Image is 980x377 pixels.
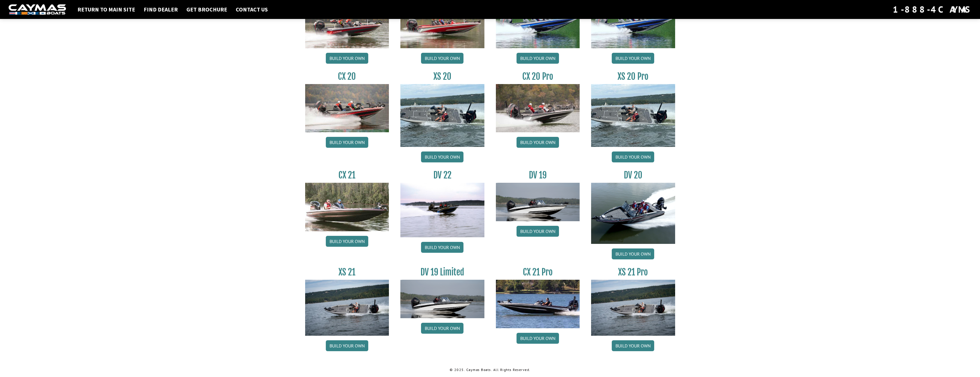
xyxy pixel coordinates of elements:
[233,6,271,13] a: Contact Us
[305,183,389,231] img: CX21_thumb.jpg
[612,340,654,351] a: Build your own
[612,248,654,259] a: Build your own
[326,137,368,148] a: Build your own
[591,267,675,277] h3: XS 21 Pro
[305,367,675,372] p: © 2025. Caymas Boats. All Rights Reserved.
[591,170,675,180] h3: DV 20
[591,71,675,82] h3: XS 20 Pro
[517,333,559,344] a: Build your own
[305,280,389,336] img: XS_21_thumbnail.jpg
[400,183,484,237] img: DV22_original_motor_cropped_for_caymas_connect.jpg
[496,280,580,328] img: CX-21Pro_thumbnail.jpg
[305,84,389,132] img: CX-20_thumbnail.jpg
[400,84,484,147] img: XS_20_resized.jpg
[612,53,654,64] a: Build your own
[591,183,675,244] img: DV_20_from_website_for_caymas_connect.png
[421,151,463,162] a: Build your own
[184,6,230,13] a: Get Brochure
[496,71,580,82] h3: CX 20 Pro
[496,267,580,277] h3: CX 21 Pro
[517,137,559,148] a: Build your own
[75,6,138,13] a: Return to main site
[400,267,484,277] h3: DV 19 Limited
[141,6,181,13] a: Find Dealer
[517,53,559,64] a: Build your own
[496,84,580,132] img: CX-20Pro_thumbnail.jpg
[326,236,368,247] a: Build your own
[326,53,368,64] a: Build your own
[893,3,971,16] div: 1-888-4CAYMAS
[496,183,580,221] img: dv-19-ban_from_website_for_caymas_connect.png
[421,323,463,334] a: Build your own
[305,170,389,180] h3: CX 21
[305,267,389,277] h3: XS 21
[496,170,580,180] h3: DV 19
[400,280,484,318] img: dv-19-ban_from_website_for_caymas_connect.png
[591,84,675,147] img: XS_20_resized.jpg
[400,170,484,180] h3: DV 22
[305,71,389,82] h3: CX 20
[400,71,484,82] h3: XS 20
[612,151,654,162] a: Build your own
[421,53,463,64] a: Build your own
[326,340,368,351] a: Build your own
[517,226,559,237] a: Build your own
[9,4,66,15] img: white-logo-c9c8dbefe5ff5ceceb0f0178aa75bf4bb51f6bca0971e226c86eb53dfe498488.png
[591,280,675,336] img: XS_21_thumbnail.jpg
[421,242,463,253] a: Build your own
